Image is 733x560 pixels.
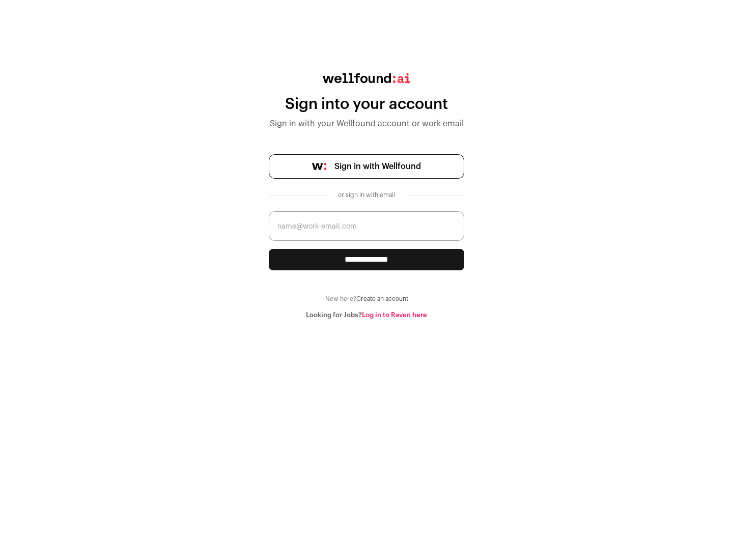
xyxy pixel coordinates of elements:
[269,95,464,114] div: Sign into your account
[269,211,464,241] input: name@work-email.com
[312,163,326,170] img: wellfound-symbol-flush-black-fb3c872781a75f747ccb3a119075da62bfe97bd399995f84a933054e44a575c4.png
[323,73,410,83] img: wellfound:ai
[269,154,464,179] a: Sign in with Wellfound
[356,296,408,302] a: Create an account
[269,311,464,319] div: Looking for Jobs?
[269,295,464,303] div: New here?
[269,118,464,130] div: Sign in with your Wellfound account or work email
[334,160,421,173] span: Sign in with Wellfound
[334,191,399,199] div: or sign in with email
[362,312,427,318] a: Log in to Raven here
